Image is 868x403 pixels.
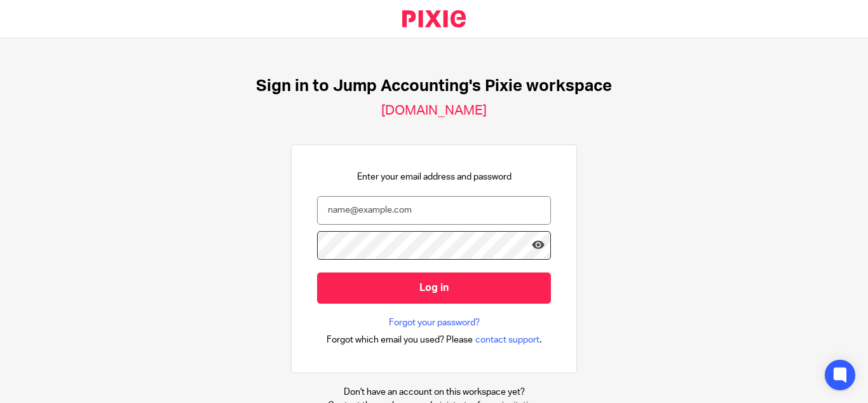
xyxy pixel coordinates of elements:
h2: [DOMAIN_NAME] [381,103,487,119]
span: Forgot which email you used? Please [327,334,473,346]
p: Enter your email address and password [357,171,512,183]
a: Forgot your password? [389,316,480,329]
span: contact support [475,334,539,346]
input: name@example.com [317,196,551,225]
h1: Sign in to Jump Accounting's Pixie workspace [256,76,612,96]
p: Don't have an account on this workspace yet? [328,386,540,399]
div: . [327,332,542,347]
input: Log in [317,272,551,304]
